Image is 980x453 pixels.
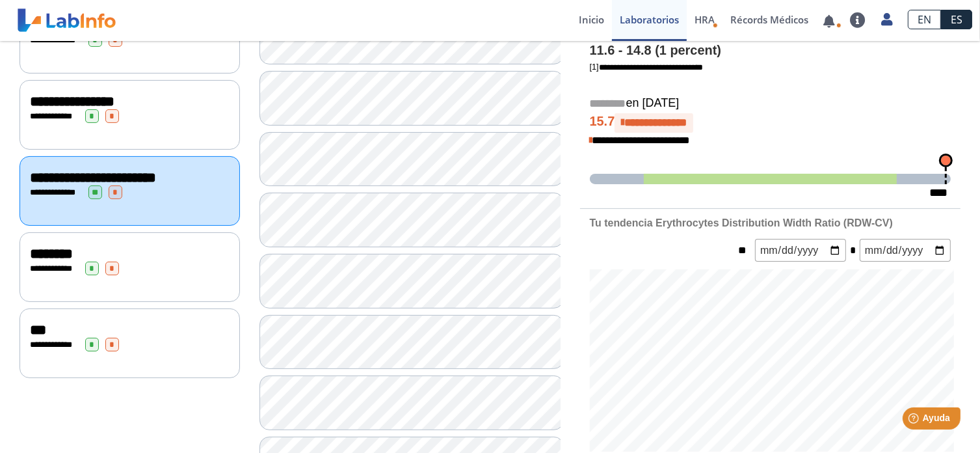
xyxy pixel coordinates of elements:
[590,217,893,228] b: Tu tendencia Erythrocytes Distribution Width Ratio (RDW-CV)
[590,43,951,59] h4: 11.6 - 14.8 (1 percent)
[755,239,846,262] input: mm/dd/yyyy
[864,402,966,439] iframe: Help widget launcher
[860,239,951,262] input: mm/dd/yyyy
[590,113,951,133] h4: 15.7
[941,10,972,29] a: ES
[590,96,951,111] h5: en [DATE]
[695,13,715,26] span: HRA
[908,10,941,29] a: EN
[590,62,703,72] a: [1]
